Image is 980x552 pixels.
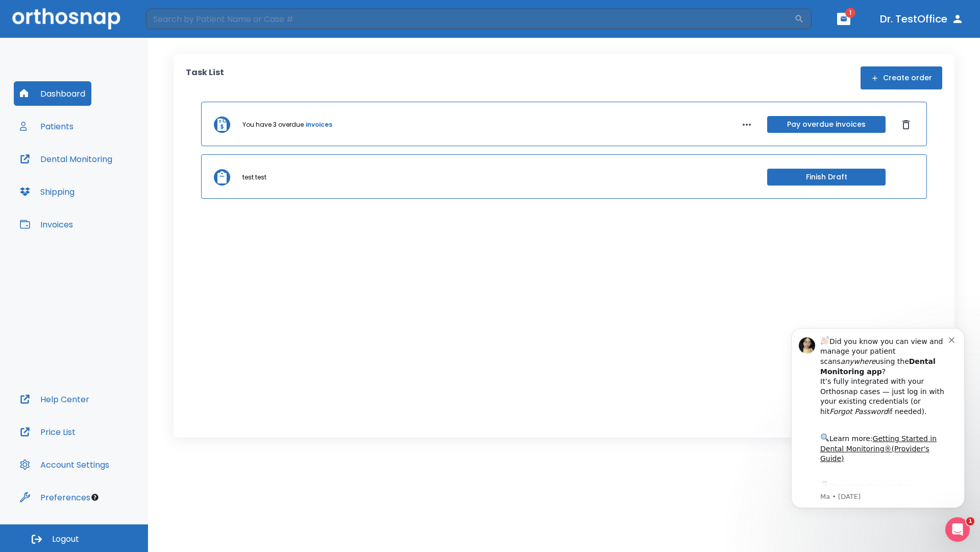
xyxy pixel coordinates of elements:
[12,8,120,29] img: Orthosnap
[966,517,974,525] span: 1
[14,147,118,171] button: Dental Monitoring
[44,167,173,219] div: Download the app: | ​ Let us know if you need help getting started!
[44,169,135,188] a: App Store
[186,66,224,89] p: Task List
[306,120,332,129] a: invoices
[861,66,942,89] button: Create order
[898,117,914,133] button: Dismiss
[14,179,81,204] button: Shipping
[14,420,82,444] button: Price List
[242,173,266,182] p: test test
[90,493,100,502] div: Tooltip anchor
[14,212,79,237] button: Invoices
[767,169,886,186] button: Finish Draft
[945,517,970,542] iframe: Intercom live chat
[52,534,79,545] span: Logout
[242,120,304,129] p: You have 3 overdue
[173,22,181,30] button: Dismiss notification
[845,8,855,18] span: 1
[767,116,886,133] button: Pay overdue invoices
[44,179,173,189] p: Message from Ma, sent 3w ago
[14,485,96,510] button: Preferences
[146,9,794,29] input: Search by Patient Name or Case #
[776,313,980,524] iframe: Intercom notifications message
[14,114,80,139] button: Patients
[14,387,95,411] button: Help Center
[876,10,968,28] button: Dr. TestOffice
[14,452,115,477] button: Account Settings
[14,81,91,106] button: Dashboard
